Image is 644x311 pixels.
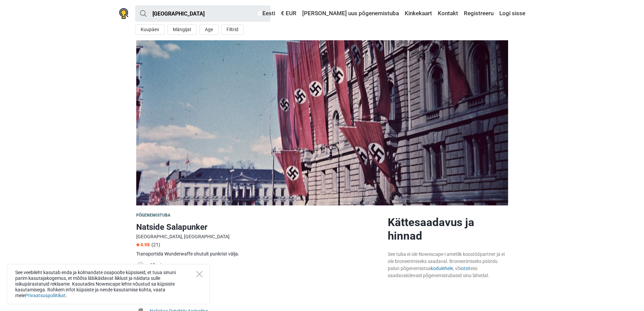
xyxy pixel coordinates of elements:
[436,7,460,20] a: Kontakt
[150,271,382,281] td: 1 - 5 mängijat
[388,251,508,279] div: See tuba ei ole Nowescape-i ametlik koostööpartner ja ei ole broneerimiseks saadaval. Broneerimis...
[279,7,298,20] a: € EUR
[136,221,382,233] h1: Natside Salapunker
[119,8,128,19] img: Nowescape logo
[388,216,508,243] h2: Kättesaadavus ja hinnad
[7,264,210,304] div: See veebileht kasutab enda ja kolmandate osapoolte küpsiseid, et tuua sinuni parim kasutajakogemu...
[199,24,218,35] button: Age
[135,5,270,22] input: proovi “Tallinn”
[136,213,171,218] span: Põgenemistuba
[431,266,453,271] a: kodulehele
[136,233,382,240] div: [GEOGRAPHIC_DATA], [GEOGRAPHIC_DATA]
[25,293,66,298] a: Privaatsuspoliitikat
[301,7,401,20] a: [PERSON_NAME] uus põgenemistuba
[462,7,495,20] a: Registreeru
[256,7,277,20] a: Eesti
[167,24,197,35] button: Mängijat
[221,24,244,35] button: Filtrid
[150,261,382,271] td: 60 min
[136,243,140,246] img: Star
[136,40,508,205] img: Natside Salapunker photo 1
[196,271,202,277] button: Close
[136,242,150,247] span: 4.98
[150,291,382,298] div: Väga hea:
[135,24,165,35] button: Kuupäev
[403,7,434,20] a: Kinkekaart
[498,7,525,20] a: Logi sisse
[258,11,262,16] img: Eesti
[151,242,160,247] span: (21)
[461,266,469,271] a: otsi
[136,250,382,258] div: Transportida Wunderwaffe ohutult punkrist välja.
